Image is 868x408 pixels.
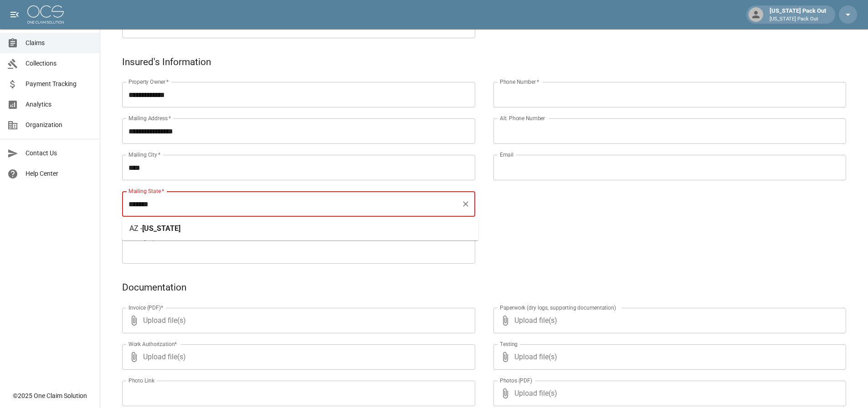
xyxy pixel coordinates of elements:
span: [US_STATE] [142,224,180,233]
label: Property Owner [128,78,169,86]
span: Upload file(s) [143,308,451,333]
div: © 2025 One Claim Solution [13,391,87,400]
label: Photos (PDF) [500,377,532,384]
span: AZ - [129,224,142,233]
p: [US_STATE] Pack Out [770,15,826,23]
label: Mailing Address [128,114,171,122]
span: Analytics [26,100,92,109]
span: Help Center [26,169,92,178]
span: Upload file(s) [514,344,822,370]
img: ocs-logo-white-transparent.png [27,5,64,24]
label: Testing [500,340,518,348]
span: Payment Tracking [26,79,92,89]
span: Claims [26,38,92,48]
span: Upload file(s) [143,344,451,370]
div: [US_STATE] Pack Out [766,6,830,23]
label: Photo Link [128,377,154,384]
label: Invoice (PDF)* [128,304,164,311]
label: Work Authorization* [128,340,177,348]
label: Paperwork (dry logs, supporting documentation) [500,304,616,311]
span: Collections [26,59,92,68]
label: Alt. Phone Number [500,114,545,122]
label: Email [500,151,514,158]
span: Upload file(s) [514,308,822,333]
span: Organization [26,120,92,130]
span: Contact Us [26,148,92,158]
label: Mailing State [128,187,164,195]
button: Clear [459,198,472,210]
label: Phone Number [500,78,539,86]
label: Mailing City [128,151,161,158]
span: Upload file(s) [514,381,822,406]
button: open drawer [5,5,24,24]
